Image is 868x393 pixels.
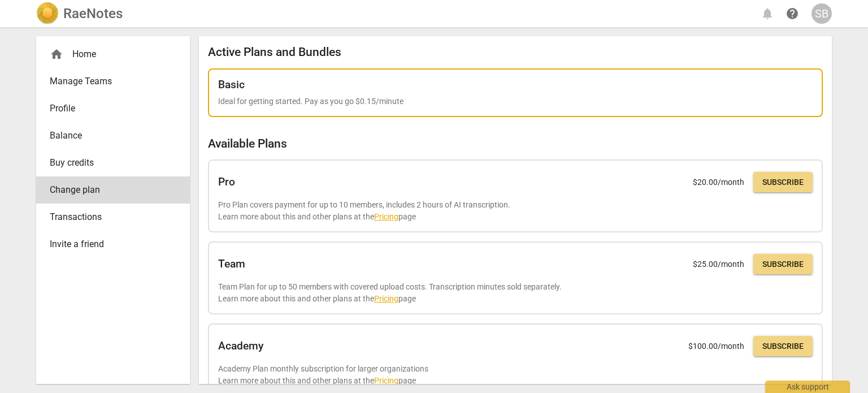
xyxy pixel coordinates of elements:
a: Pricing [374,294,398,303]
div: Ask support [765,381,850,393]
a: Buy credits [36,149,190,176]
button: SB [811,3,832,24]
button: Subscribe [753,336,813,356]
div: Home [36,41,190,68]
p: $ 25.00 /month [693,258,744,270]
a: Invite a friend [36,231,190,258]
h2: Team [218,258,245,270]
span: Transactions [50,210,167,224]
h2: Basic [218,79,245,91]
span: Subscribe [762,259,804,270]
h2: Active Plans and Bundles [208,45,823,59]
button: Subscribe [753,172,813,192]
p: $ 20.00 /month [693,176,744,188]
span: Manage Teams [50,75,167,88]
span: Change plan [50,183,167,197]
h2: Available Plans [208,137,823,151]
a: Profile [36,95,190,122]
a: Pricing [374,212,398,221]
span: help [785,7,799,20]
a: LogoRaeNotes [36,2,123,25]
p: Pro Plan covers payment for up to 10 members, includes 2 hours of AI transcription. Learn more ab... [218,199,813,222]
p: Academy Plan monthly subscription for larger organizations Learn more about this and other plans ... [218,363,813,386]
div: Home [50,47,167,61]
h2: Academy [218,340,263,352]
a: Manage Teams [36,68,190,95]
span: Invite a friend [50,237,167,251]
button: Subscribe [753,254,813,274]
a: Balance [36,122,190,149]
span: Subscribe [762,177,804,188]
p: $ 100.00 /month [688,340,744,352]
span: Buy credits [50,156,167,170]
span: Subscribe [762,341,804,352]
span: Balance [50,129,167,142]
a: Pricing [374,376,398,385]
span: Profile [50,102,167,115]
h2: Pro [218,176,235,188]
span: home [50,47,63,61]
img: Logo [36,2,59,25]
a: Change plan [36,176,190,204]
p: Team Plan for up to 50 members with covered upload costs. Transcription minutes sold separately. ... [218,281,813,304]
a: Transactions [36,204,190,231]
h2: RaeNotes [63,6,123,21]
a: Help [782,3,802,24]
p: Ideal for getting started. Pay as you go $0.15/minute [218,96,813,107]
